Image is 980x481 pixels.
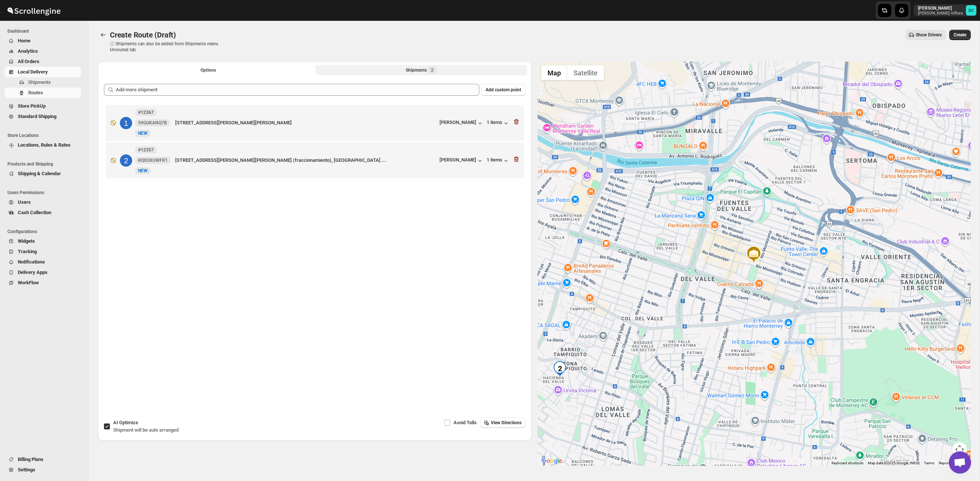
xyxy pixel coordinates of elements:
[4,465,81,475] button: Settings
[4,236,81,246] button: Widgets
[28,90,43,95] span: Routes
[28,79,51,85] span: Shipments
[175,157,437,164] div: [STREET_ADDRESS][PERSON_NAME][PERSON_NAME] (fraccionamiento), [GEOGRAPHIC_DATA] ...
[486,87,521,93] span: Add custom point
[18,457,43,462] span: Billing Plans
[918,5,963,11] p: [PERSON_NAME]
[18,171,61,176] span: Shipping & Calendar
[98,78,532,385] div: Selected Shipments
[18,280,39,285] span: WorkFlow
[138,131,148,136] span: NEW
[406,66,437,74] div: Shipments
[868,461,919,465] span: Map data ©2025 Google, INEGI
[4,246,81,257] button: Tracking
[905,30,946,40] button: Show Drivers
[916,32,942,38] span: Show Drivers
[18,48,38,54] span: Analytics
[110,41,227,53] p: ⓘ Shipments can also be added from Shipments menu Unrouted tab
[120,154,132,167] div: 2
[120,117,132,129] div: 1
[110,30,176,39] span: Create Route (Draft)
[966,5,976,16] span: DAVID CORONADO
[4,168,81,179] button: Shipping & Calendar
[18,103,46,109] span: Store PickUp
[832,461,863,466] button: Keyboard shortcuts
[6,1,62,20] img: ScrollEngine
[431,67,434,73] span: 2
[454,420,477,425] span: Avoid Tolls
[949,451,971,474] div: Open chat
[18,114,56,119] span: Standard Shipping
[18,210,51,215] span: Cash Collection
[18,38,30,43] span: Home
[18,142,71,148] span: Locations, Rules & Rates
[4,197,81,207] button: Users
[18,249,37,254] span: Tracking
[175,119,437,127] div: [STREET_ADDRESS][PERSON_NAME][PERSON_NAME]
[952,442,967,457] button: Map camera controls
[18,259,45,265] span: Notifications
[4,46,81,56] button: Analytics
[113,420,138,425] span: AI Optimize
[4,77,81,88] button: Shipments
[18,238,35,244] span: Widgets
[541,65,567,80] button: Show street map
[567,65,604,80] button: Show satellite imagery
[138,110,154,115] b: #12367
[481,84,526,96] button: Add custom point
[4,56,81,67] button: All Orders
[4,140,81,150] button: Locations, Rules & Rates
[539,456,564,466] a: Open this area in Google Maps (opens a new window)
[200,67,216,73] span: Options
[7,229,84,235] span: Configurations
[480,418,526,428] button: View Directions
[18,69,48,75] span: Local Delivery
[7,190,84,196] span: Users Permissions
[18,59,39,64] span: All Orders
[4,88,81,98] button: Routes
[138,168,148,173] span: NEW
[316,65,527,75] button: Selected Shipments
[487,120,510,127] button: 1 items
[4,278,81,288] button: WorkFlow
[138,157,168,163] span: RQ0OXUWFR1
[918,11,963,16] p: [PERSON_NAME]-inflora
[7,28,84,34] span: Dashboard
[914,4,977,16] button: User menu
[18,269,48,275] span: Delivery Apps
[487,157,510,164] button: 1 items
[102,65,314,75] button: All Route Options
[924,461,934,465] a: Terms (opens in new tab)
[138,120,167,126] span: 59GUKANQ7B
[949,30,971,40] button: Create
[539,456,564,466] img: Google
[113,427,179,433] span: Shipment will be auto arranged
[138,147,154,153] b: #12357
[939,461,968,465] a: Report a map error
[954,32,966,38] span: Create
[4,257,81,267] button: Notifications
[7,132,84,138] span: Store Locations
[116,84,479,96] input: Add more shipment
[552,361,567,376] div: 2
[968,8,974,13] text: DC
[4,207,81,218] button: Cash Collection
[18,467,35,472] span: Settings
[440,157,484,164] button: [PERSON_NAME]
[98,30,108,40] button: Routes
[18,199,31,205] span: Users
[7,161,84,167] span: Products and Shipping
[491,420,522,426] span: View Directions
[440,120,484,127] button: [PERSON_NAME]
[4,36,81,46] button: Home
[4,454,81,465] button: Billing Plans
[4,267,81,278] button: Delivery Apps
